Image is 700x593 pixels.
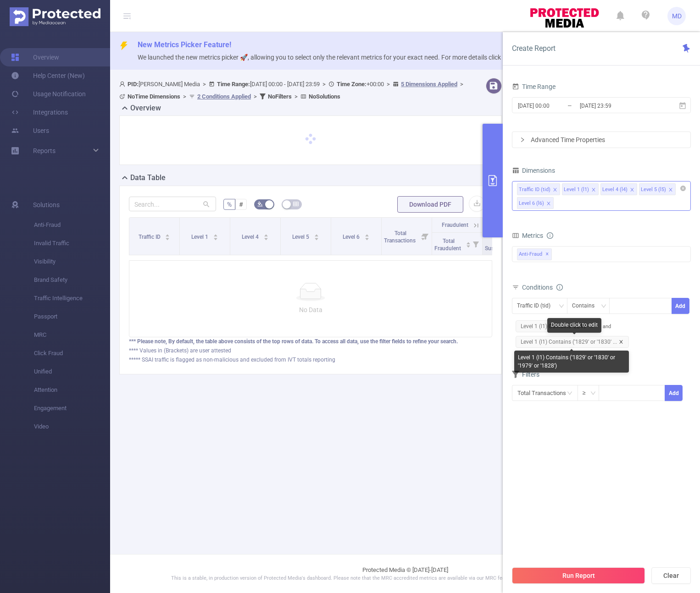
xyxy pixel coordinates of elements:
[401,81,457,88] u: 5 Dimensions Applied
[34,417,110,436] span: Video
[309,93,340,100] b: No Solutions
[384,230,417,244] span: Total Transactions
[559,303,564,310] i: icon: down
[165,236,170,239] i: icon: caret-down
[133,575,677,582] p: This is a stable, in production version of Protected Media's dashboard. Please note that the MRC ...
[129,337,492,346] div: *** Please note, By default, the table above consists of the top rows of data. To access all data...
[213,236,218,239] i: icon: caret-down
[641,184,666,196] div: Level 5 (l5)
[516,336,629,348] span: Level 1 (l1) Contains ('1829' or '1830' ...
[320,81,328,88] span: >
[263,233,269,238] div: Sort
[34,381,110,399] span: Attention
[34,216,110,234] span: Anti-Fraud
[583,385,592,401] div: ≥
[263,236,268,239] i: icon: caret-down
[512,167,555,174] span: Dimensions
[434,238,462,252] span: Total Fraudulent
[364,236,369,239] i: icon: caret-down
[314,236,319,239] i: icon: caret-down
[547,318,601,333] div: Double click to edit
[651,567,691,584] button: Clear
[314,233,319,236] i: icon: caret-up
[545,249,549,260] span: ✕
[197,93,251,100] u: 2 Conditions Applied
[564,184,589,196] div: Level 1 (l1)
[672,298,689,314] button: Add
[384,81,393,88] span: >
[11,66,85,85] a: Help Center (New)
[137,305,484,315] p: No Data
[512,371,539,378] span: Filters
[547,232,553,239] i: icon: info-circle
[630,187,634,193] i: icon: close
[364,233,370,238] div: Sort
[512,132,690,148] div: icon: rightAdvanced Time Properties
[579,99,653,112] input: End date
[139,234,162,240] span: Traffic ID
[129,356,492,364] div: ***** SSAI traffic is flagged as non-malicious and excluded from IVT totals reporting
[34,326,110,344] span: MRC
[466,244,471,247] i: icon: caret-down
[591,187,596,193] i: icon: close
[512,232,543,239] span: Metrics
[512,567,645,584] button: Run Report
[292,234,311,240] span: Level 5
[200,81,209,88] span: >
[129,197,216,211] input: Search...
[268,93,292,100] b: No Filters
[364,233,369,236] i: icon: caret-up
[457,81,466,88] span: >
[397,196,463,213] button: Download PDF
[257,201,263,207] i: icon: bg-colors
[517,298,557,313] div: Traffic ID (tid)
[11,121,49,140] a: Users
[34,271,110,289] span: Brand Safety
[34,289,110,307] span: Traffic Intelligence
[516,320,599,332] span: Level 1 (l1) Contains '2249'
[337,81,367,88] b: Time Zone:
[191,234,210,240] span: Level 1
[34,344,110,362] span: Click Fraud
[128,93,180,100] b: No Time Dimensions
[520,137,525,143] i: icon: right
[128,81,139,88] b: PID:
[292,93,300,100] span: >
[514,351,629,373] div: Level 1 (l1) Contains ('1829' or '1830' or '1979' or '1828')
[639,183,676,195] li: Level 5 (l5)
[217,81,250,88] b: Time Range:
[11,103,68,121] a: Integrations
[293,201,299,207] i: icon: table
[522,284,563,291] span: Conditions
[512,44,556,53] span: Create Report
[602,184,628,196] div: Level 4 (l4)
[512,83,556,90] span: Time Range
[119,81,466,100] span: [PERSON_NAME] Media [DATE] 00:00 - [DATE] 23:59 +00:00
[665,385,683,401] button: Add
[419,218,432,255] i: Filter menu
[517,183,560,195] li: Traffic ID (tid)
[165,233,170,238] div: Sort
[227,201,232,208] span: %
[34,253,110,271] span: Visibility
[213,233,218,236] i: icon: caret-up
[466,241,471,246] div: Sort
[34,399,110,417] span: Engagement
[34,234,110,253] span: Invalid Traffic
[672,7,682,25] span: MD
[119,81,128,87] i: icon: user
[33,147,56,154] span: Reports
[442,222,468,228] span: Fraudulent
[553,187,557,193] i: icon: close
[11,85,86,103] a: Usage Notification
[165,233,170,236] i: icon: caret-up
[33,196,60,214] span: Solutions
[546,201,551,207] i: icon: close
[619,340,623,344] i: icon: close
[512,324,633,345] span: and
[11,48,59,66] a: Overview
[668,187,673,193] i: icon: close
[130,103,161,114] h2: Overview
[517,197,554,209] li: Level 6 (l6)
[239,201,243,208] span: #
